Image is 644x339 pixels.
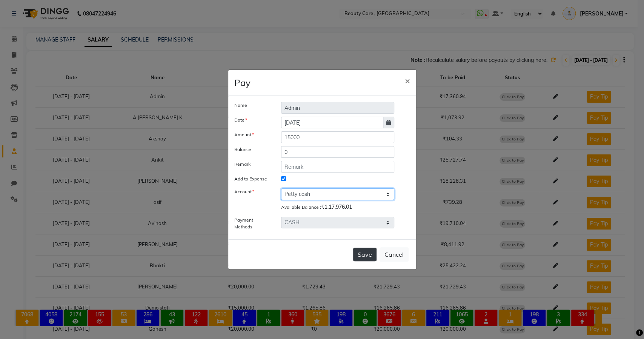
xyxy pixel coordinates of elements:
label: Remark [229,161,275,169]
label: Account [229,188,275,211]
label: Date [229,117,275,125]
button: Save [353,248,377,261]
input: Remark [281,161,395,173]
span: × [405,75,410,86]
button: Close [399,70,416,91]
input: Name [281,102,395,114]
button: Cancel [380,247,409,262]
label: Add to Expense [229,176,275,182]
input: Amount [281,131,395,143]
h4: Pay [234,76,251,89]
label: Payment Methods [229,217,275,230]
label: Balance [229,146,275,155]
label: Amount [229,131,275,140]
input: yyyy-mm-dd [281,117,384,128]
input: Balance [281,146,395,158]
label: Available Balance : [281,204,321,211]
div: ₹1,17,976.01 [321,203,352,214]
label: Name [229,102,275,111]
